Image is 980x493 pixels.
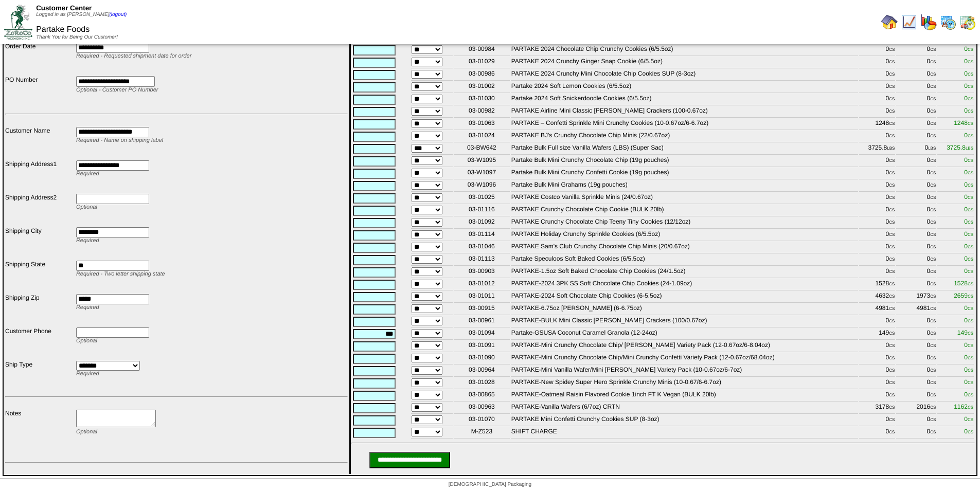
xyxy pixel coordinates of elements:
[968,60,973,64] span: CS
[889,97,895,101] span: CS
[930,158,936,163] span: CS
[859,427,896,439] td: 0
[896,378,936,389] td: 0
[964,341,973,349] span: 0
[968,405,973,410] span: CS
[511,57,858,68] td: PARTAKE 2024 Crunchy Ginger Snap Cookie (6/5.5oz)
[930,393,936,397] span: CS
[76,53,191,59] span: Required - Requested shipment date for order
[896,180,936,192] td: 0
[968,109,973,114] span: CS
[901,14,917,30] img: line_graph.gif
[930,134,936,138] span: CS
[511,378,858,389] td: PARTAKE-New Spidey Super Hero Sprinkle Crunchy Minis (10-0.67/6-6.7oz)
[511,390,858,401] td: PARTAKE-Oatmeal Raisin Flavored Cookie 1inch FT K Vegan (BULK 20lb)
[954,280,973,287] span: 1528
[454,267,510,278] td: 03-00903
[896,254,936,266] td: 0
[889,60,895,64] span: CS
[968,220,973,225] span: CS
[889,417,895,422] span: CS
[511,45,858,56] td: PARTAKE 2024 Chocolate Chip Crunchy Cookies (6/5.5oz)
[454,106,510,118] td: 03-00982
[964,45,973,52] span: 0
[930,306,936,311] span: CS
[859,217,896,229] td: 0
[859,267,896,278] td: 0
[887,146,895,151] span: LBS
[968,121,973,126] span: CS
[454,69,510,81] td: 03-00986
[964,415,973,423] span: 0
[896,390,936,401] td: 0
[511,279,858,290] td: PARTAKE-2024 3PK SS Soft Chocolate Chip Cookies (24-1.09oz)
[896,353,936,364] td: 0
[896,328,936,340] td: 0
[968,245,973,249] span: CS
[968,257,973,262] span: CS
[964,206,973,213] span: 0
[859,82,896,93] td: 0
[930,380,936,385] span: CS
[859,57,896,68] td: 0
[896,217,936,229] td: 0
[889,343,895,348] span: CS
[76,338,97,344] span: Optional
[511,291,858,303] td: PARTAKE-2024 Soft Chocolate Chip Cookies (6-5.5oz)
[5,360,75,392] td: Ship Type
[5,294,75,326] td: Shipping Zip
[966,146,973,151] span: LBS
[859,279,896,290] td: 1528
[454,279,510,290] td: 03-01012
[968,368,973,373] span: CS
[968,158,973,163] span: CS
[454,156,510,167] td: 03-W1095
[968,232,973,237] span: CS
[511,180,858,192] td: Partake Bulk Mini Grahams (19g pouches)
[859,45,896,56] td: 0
[930,232,936,237] span: CS
[5,160,75,192] td: Shipping Address1
[5,126,75,159] td: Customer Name
[968,331,973,336] span: CS
[454,254,510,266] td: 03-01113
[511,168,858,179] td: Partake Bulk Mini Crunchy Confetti Cookie (19g pouches)
[968,417,973,422] span: CS
[896,156,936,167] td: 0
[454,304,510,315] td: 03-00915
[964,255,973,262] span: 0
[954,403,973,410] span: 1162
[76,204,97,210] span: Optional
[964,243,973,250] span: 0
[454,131,510,142] td: 03-01024
[964,267,973,275] span: 0
[76,171,99,177] span: Required
[454,316,510,327] td: 03-00961
[947,144,973,151] span: 3725.8
[930,84,936,89] span: CS
[511,403,858,414] td: PARTAKE-Vanilla Wafers (6/7oz) CRTN
[454,328,510,340] td: 03-01094
[968,269,973,274] span: CS
[930,109,936,114] span: CS
[889,121,895,126] span: CS
[36,4,92,12] span: Customer Center
[859,415,896,426] td: 0
[964,378,973,386] span: 0
[964,181,973,188] span: 0
[5,193,75,226] td: Shipping Address2
[859,304,896,315] td: 4981
[968,183,973,188] span: CS
[896,403,936,414] td: 2016
[859,254,896,266] td: 0
[454,427,510,439] td: M-Z523
[859,193,896,204] td: 0
[896,341,936,352] td: 0
[859,156,896,167] td: 0
[889,84,895,89] span: CS
[930,331,936,336] span: CS
[930,208,936,212] span: CS
[964,132,973,139] span: 0
[889,47,895,52] span: CS
[896,143,936,155] td: 0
